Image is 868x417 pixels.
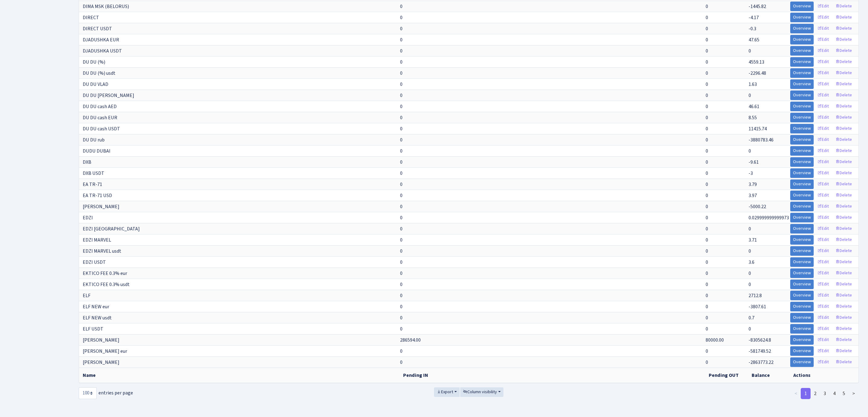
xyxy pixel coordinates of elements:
span: 0 [706,192,708,199]
span: DU DU cash USDT [83,125,120,132]
span: ELF USDT [83,326,103,332]
span: DIRECT [83,14,99,21]
span: 0 [706,248,708,255]
a: 3 [820,388,830,399]
span: [PERSON_NAME] [83,359,119,366]
span: 0 [749,248,751,255]
a: Edit [815,268,832,278]
span: 47.65 [749,36,759,43]
span: EDZI MARVEL usdt [83,248,121,255]
a: Edit [815,57,832,67]
a: Edit [815,179,832,189]
span: 0 [400,314,403,321]
span: 0 [706,314,708,321]
select: entries per page [79,387,97,399]
span: 0.7 [749,314,754,321]
span: 0 [400,281,403,288]
span: 3.79 [749,181,757,188]
a: Overview [790,113,814,122]
span: EDZI [83,214,93,221]
a: Edit [815,213,832,222]
span: 3.6 [749,259,754,266]
a: Delete [833,79,855,89]
span: -0.3 [749,25,756,32]
a: Edit [815,335,832,345]
a: Overview [790,291,814,300]
a: > [849,388,859,399]
span: Column visibility [463,389,497,395]
a: Delete [833,280,855,289]
a: Edit [815,246,832,256]
span: 0 [400,359,403,366]
a: Overview [790,280,814,289]
span: 0 [749,326,751,332]
span: DU DU cash EUR [83,114,117,121]
span: DIRECT USDT [83,25,112,32]
span: 0 [400,326,403,332]
a: Edit [815,157,832,167]
th: Name [79,368,399,383]
span: -4.17 [749,14,759,21]
a: Overview [790,135,814,145]
a: Overview [790,168,814,178]
a: Delete [833,68,855,78]
span: 3.97 [749,192,757,199]
span: 0 [706,148,708,154]
a: Overview [790,202,814,211]
a: Edit [815,202,832,211]
a: Overview [790,124,814,133]
span: 0 [400,148,403,154]
a: Delete [833,179,855,189]
span: 0 [749,281,751,288]
span: 11415.74 [749,125,767,132]
span: 0 [706,303,708,310]
span: 0 [400,170,403,177]
span: [PERSON_NAME] [83,337,119,343]
a: Delete [833,235,855,245]
a: Delete [833,135,855,145]
a: Delete [833,302,855,311]
span: 0 [400,225,403,232]
a: Edit [815,79,832,89]
span: -581749.52 [749,348,771,355]
a: Edit [815,146,832,156]
span: 286594.00 [400,337,421,343]
a: Overview [790,179,814,189]
span: 0 [749,225,751,232]
a: Delete [833,357,855,367]
span: EA TR-71 USD [83,192,112,199]
span: EDZI [GEOGRAPHIC_DATA] [83,225,140,232]
span: 0.029999999999973 [749,214,789,221]
a: Delete [833,324,855,334]
span: DU DU (%) usdt [83,70,115,77]
span: 0 [706,36,708,43]
span: 0 [706,270,708,277]
span: 0 [706,14,708,21]
span: 0 [706,259,708,266]
span: 0 [706,25,708,32]
a: Overview [790,257,814,267]
span: EKTICO FEE 0.3% usdt [83,281,130,288]
span: 8.55 [749,114,757,121]
a: Overview [790,24,814,33]
span: 0 [400,114,403,121]
span: 0 [706,170,708,177]
span: 0 [706,59,708,65]
a: Edit [815,102,832,111]
span: -3 [749,170,753,177]
span: DIMA MSK (BELORUS) [83,3,129,10]
a: Edit [815,191,832,200]
a: Overview [790,146,814,156]
a: Overview [790,224,814,234]
a: Overview [790,2,814,11]
span: ELF NEW eur [83,303,109,310]
span: 0 [400,81,403,88]
span: ELF NEW usdt [83,314,112,321]
span: 0 [400,36,403,43]
th: Balance [748,368,790,383]
span: 3.71 [749,237,757,243]
span: -8305624.8 [749,337,771,343]
span: 0 [400,159,403,166]
span: -1445.82 [749,3,766,10]
span: -5000.22 [749,203,766,210]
